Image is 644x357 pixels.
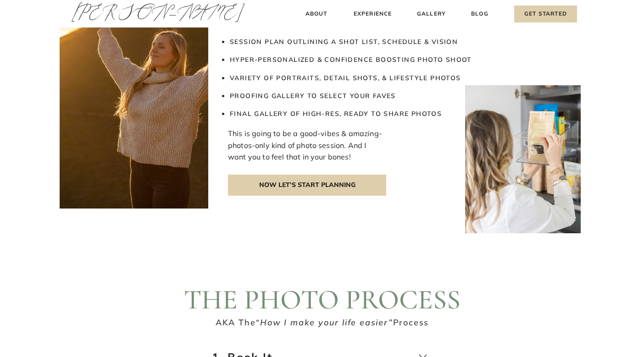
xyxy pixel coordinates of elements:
a: Gallery [416,9,447,19]
h2: THE PHOTO PROCESS [182,286,462,315]
li: SESSION PLAN OUTLINING A SHOT LIST, SCHEDULE & VISION [229,38,499,55]
li: ASSISTANCE IN SELECTING VENDORS, WARDROBE, PROPS & LOCATIONS [229,11,499,38]
li: HYPER-PERSONALIZED & CONFIDENCE BOOSTING PHOTO SHOOT [229,55,499,73]
a: NOW LET’S START PLANNING [228,175,386,196]
a: Experience [352,9,393,19]
a: Blog [469,9,490,19]
a: About [303,9,330,19]
li: VARIETY OF PORTRAITS, DETAIL SHOTS, & LIFESTYLE PHOTOS [229,74,499,92]
h3: This is going to be a good-vibes & amazing-photos-only kind of photo session. And I want you to f... [228,128,384,165]
li: PROOFING GALLERY TO SELECT YOUR FAVES [229,92,499,110]
p: AKA The Process [213,316,431,331]
a: Get Started [514,5,577,22]
i: “How I make your life easier” [255,317,393,328]
li: FINAL GALLERY OF HIGH-RES, READY TO SHARE PHOTOS [229,110,499,119]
